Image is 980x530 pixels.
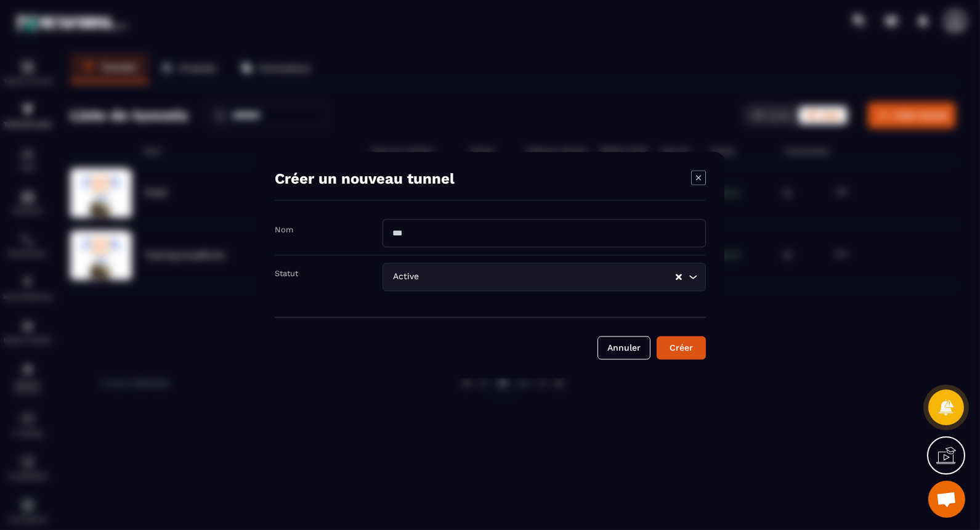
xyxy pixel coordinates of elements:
button: Clear Selected [676,272,682,282]
button: Créer [657,336,706,360]
span: Active [391,271,422,284]
div: Search for option [383,263,706,291]
input: Search for option [422,271,674,284]
label: Nom [275,226,293,235]
div: Créer [665,342,698,354]
button: Annuler [597,336,650,360]
label: Statut [275,269,298,279]
h4: Créer un nouveau tunnel [275,171,455,188]
a: Ouvrir le chat [928,481,965,518]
